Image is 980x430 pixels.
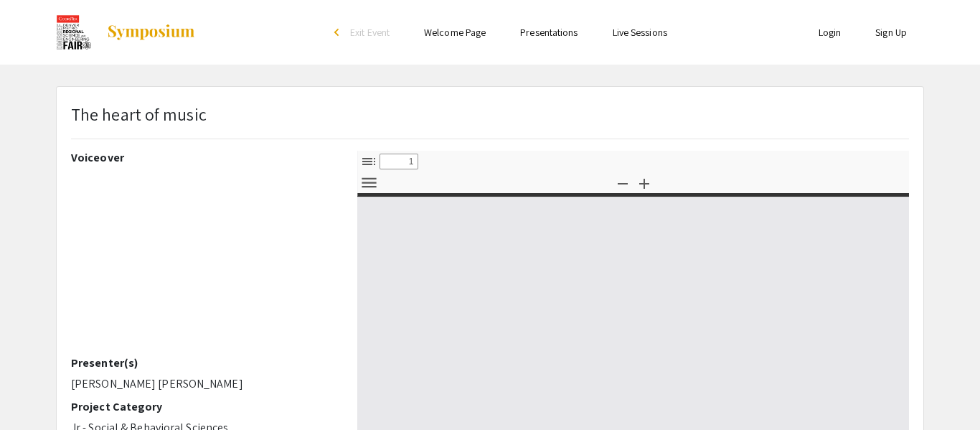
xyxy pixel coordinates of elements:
button: Zoom Out [611,172,635,193]
a: The 2023 CoorsTek Denver Metro Regional Science and Engineering Fair! [56,14,196,50]
button: Toggle Sidebar [357,151,381,172]
h2: Project Category [71,400,336,413]
a: Sign Up [875,26,907,39]
h2: Voiceover [71,151,336,164]
a: Welcome Page [424,26,486,39]
div: arrow_back_ios [334,28,343,37]
img: The 2023 CoorsTek Denver Metro Regional Science and Engineering Fair! [56,14,92,50]
p: The heart of music [71,101,207,127]
span: Exit Event [350,26,390,39]
h2: Presenter(s) [71,356,336,370]
a: Live Sessions [613,26,667,39]
p: [PERSON_NAME] [PERSON_NAME] [71,375,336,393]
input: Page [380,154,418,169]
a: Login [819,26,842,39]
a: Presentations [520,26,578,39]
img: Symposium by ForagerOne [106,24,196,41]
button: Zoom In [632,172,656,193]
button: Tools [357,172,381,193]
